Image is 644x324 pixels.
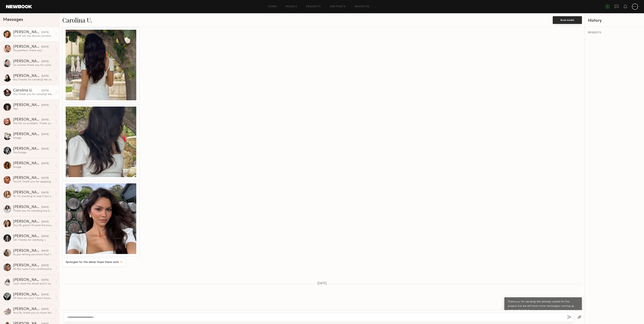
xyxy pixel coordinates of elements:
[588,19,641,23] div: History
[41,206,49,209] div: [DATE]
[13,132,41,136] div: [PERSON_NAME]
[41,249,49,253] div: [DATE]
[41,191,49,195] div: [DATE]
[41,118,49,122] div: [DATE]
[13,224,53,227] div: You: Ok great! I'll send the booking through now :)
[13,165,53,169] div: Image
[13,249,41,253] div: [PERSON_NAME]
[66,260,123,265] div: Apologies for the delay! Hope these work 🫶🏻
[13,30,41,34] div: [PERSON_NAME]
[41,104,49,107] div: [DATE]
[13,267,53,271] div: Hi! Not sure if you confirmed bookings already, but wanted to let you know I just got back [DATE]...
[13,264,41,267] div: [PERSON_NAME]
[13,238,53,242] div: Ok! Thanks for clarifying :)
[13,234,41,238] div: [PERSON_NAME]
[13,49,53,52] div: You: perfect, thank you!
[41,278,49,282] div: [DATE]
[13,63,53,67] div: no worries thank you for considering me! i’d love to be considered for future campaigns. if there...
[41,147,49,151] div: [DATE]
[41,176,49,180] div: [DATE]
[13,103,41,107] div: [PERSON_NAME]
[13,176,41,180] div: [PERSON_NAME]
[13,209,53,213] div: Thank you for including me in this fun project!
[286,5,297,8] a: Models
[41,89,49,93] div: [DATE]
[13,180,53,184] div: You: Hi! Thank you for applying to our casting! Can you please send recent photos of your hair fr...
[553,16,582,24] button: Book model
[13,89,41,93] div: Carolina U.
[13,151,53,154] div: You: Image
[13,147,41,151] div: [PERSON_NAME]
[13,162,41,165] div: [PERSON_NAME]
[41,60,49,63] div: [DATE]
[41,220,49,224] div: [DATE]
[13,122,53,125] div: You: Ok, no problem. Thank you for getting back to us.
[41,264,49,267] div: [DATE]
[13,293,41,297] div: [PERSON_NAME]
[13,191,41,195] div: [PERSON_NAME]
[588,31,641,34] div: REQUESTS
[553,18,582,21] a: Book model
[306,5,321,8] a: Requests
[13,307,41,311] div: [PERSON_NAME]
[13,74,41,78] div: [PERSON_NAME]
[41,235,49,238] div: [DATE]
[13,136,53,140] div: Image
[13,93,53,96] div: You: Thank you for sending! We already casted for this project, but we will have more campaigns c...
[330,5,346,8] a: Job Posts
[13,297,53,300] div: Hi! How are you? I don’t have any gray hair! I have natural blonde hair with highlights. I’m base...
[13,220,41,224] div: [PERSON_NAME]
[3,18,23,22] span: Messages
[317,282,327,285] span: [DATE]
[13,311,53,315] div: You: Ok, thank you so much for the reply! :)
[41,74,49,78] div: [DATE]
[62,16,92,24] a: Carolina U.
[41,293,49,297] div: [DATE]
[13,78,53,82] div: You: Thanks for sending! We completed casting for this shoot, but will have more campaigns coming...
[13,195,53,198] div: Hi. I’m checking to see if you still want me to grown out the grays on the side edges for a poten...
[41,45,49,49] div: [DATE]
[355,5,370,8] a: Favorites
[13,34,53,38] div: You: Hi! Let me discuss potential options with the colorist, but she wouldn't be able to color it...
[13,107,53,111] div: Yes!
[41,162,49,165] div: [DATE]
[41,133,49,136] div: [DATE]
[13,253,53,256] div: Hi, just letting you know that I sent over the Hair selfie and intro video. Thank you so much for...
[13,60,41,63] div: [PERSON_NAME]
[13,118,41,122] div: [PERSON_NAME]
[13,205,41,209] div: [PERSON_NAME]
[268,5,276,8] a: Home
[13,282,53,286] div: I just read the email and it says the color is more permanent in the two weeks that was said in t...
[508,300,578,313] div: Thank you for sending! We already casted for this project, but we will have more campaigns coming...
[41,308,49,311] div: [DATE]
[41,31,49,34] div: [DATE]
[13,278,41,282] div: [PERSON_NAME]
[13,45,41,49] div: [PERSON_NAME]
